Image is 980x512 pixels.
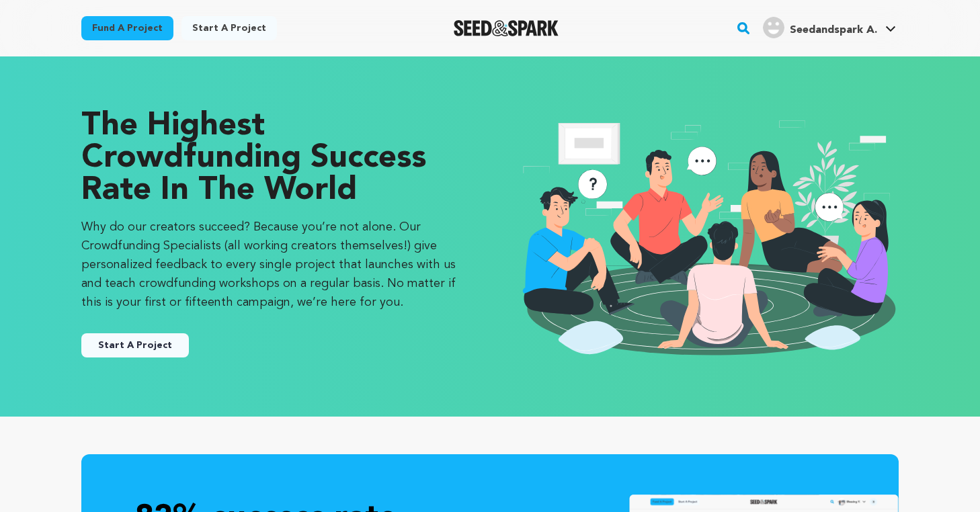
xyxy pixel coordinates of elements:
a: Start a project [181,16,277,40]
div: Seedandspark A.'s Profile [763,17,877,38]
img: seedandspark start project illustration image [517,110,899,363]
p: The Highest Crowdfunding Success Rate in the World [81,110,463,207]
img: Seed&Spark Logo Dark Mode [454,20,559,36]
a: Fund a project [81,16,173,40]
img: user.png [763,17,784,38]
p: Why do our creators succeed? Because you’re not alone. Our Crowdfunding Specialists (all working ... [81,218,463,312]
a: Seed&Spark Homepage [454,20,559,36]
a: Seedandspark A.'s Profile [760,14,899,38]
span: Seedandspark A.'s Profile [760,14,899,42]
button: Start A Project [81,333,189,357]
span: Seedandspark A. [790,25,877,36]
